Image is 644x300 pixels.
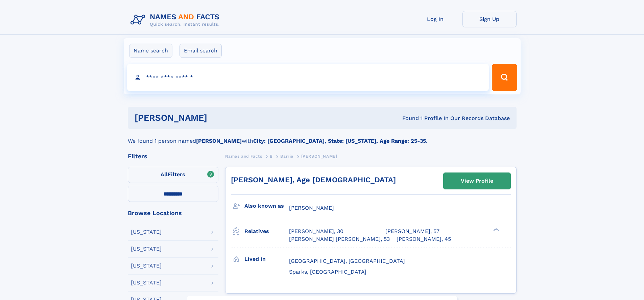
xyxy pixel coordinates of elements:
[270,152,273,160] a: B
[128,210,218,216] div: Browse Locations
[253,138,426,144] b: City: [GEOGRAPHIC_DATA], State: [US_STATE], Age Range: 25-35
[131,246,162,252] div: [US_STATE]
[129,44,172,58] label: Name search
[131,229,162,235] div: [US_STATE]
[244,253,289,265] h3: Lived in
[128,129,517,145] div: We found 1 person named with .
[289,269,366,275] span: Sparks, [GEOGRAPHIC_DATA]
[289,205,334,211] span: [PERSON_NAME]
[408,11,462,27] a: Log In
[196,138,242,144] b: [PERSON_NAME]
[131,263,162,269] div: [US_STATE]
[135,114,305,122] h1: [PERSON_NAME]
[280,154,293,159] span: Barrie
[289,228,343,235] a: [PERSON_NAME], 30
[128,153,218,159] div: Filters
[127,64,489,91] input: search input
[128,11,225,29] img: Logo Names and Facts
[461,173,493,189] div: View Profile
[244,226,289,237] h3: Relatives
[301,154,337,159] span: [PERSON_NAME]
[270,154,273,159] span: B
[225,152,262,160] a: Names and Facts
[244,200,289,212] h3: Also known as
[180,44,222,58] label: Email search
[131,280,162,285] div: [US_STATE]
[492,64,517,91] button: Search Button
[289,258,405,264] span: [GEOGRAPHIC_DATA], [GEOGRAPHIC_DATA]
[161,171,168,178] span: All
[444,173,510,189] a: View Profile
[231,176,396,184] a: [PERSON_NAME], Age [DEMOGRAPHIC_DATA]
[462,11,517,27] a: Sign Up
[128,167,218,183] label: Filters
[492,228,500,232] div: ❯
[305,115,510,122] div: Found 1 Profile In Our Records Database
[385,228,439,235] a: [PERSON_NAME], 57
[280,152,293,160] a: Barrie
[397,235,451,243] a: [PERSON_NAME], 45
[289,235,390,243] a: [PERSON_NAME] [PERSON_NAME], 53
